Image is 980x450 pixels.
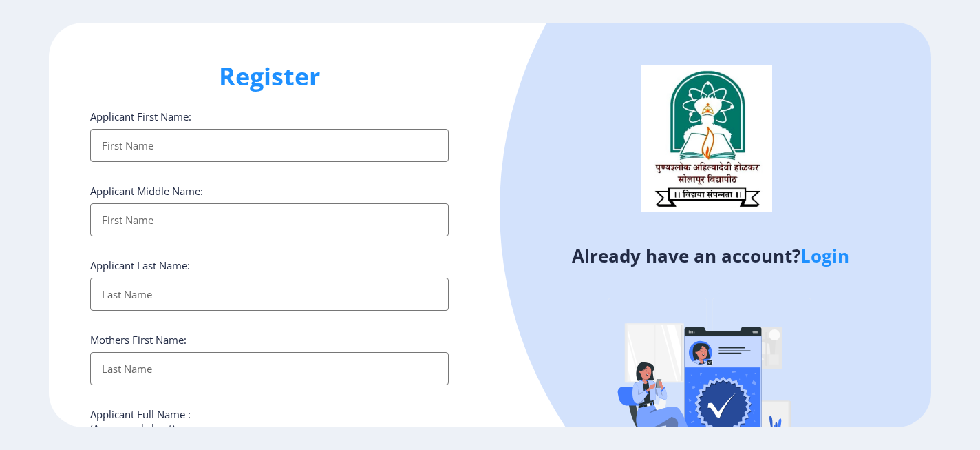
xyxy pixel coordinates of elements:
[90,278,449,311] input: Last Name
[90,258,190,272] label: Applicant Last Name:
[90,60,449,93] h1: Register
[800,243,849,268] a: Login
[90,110,191,123] label: Applicant First Name:
[90,129,449,162] input: First Name
[500,245,921,267] h4: Already have an account?
[641,65,772,212] img: logo
[90,352,449,385] input: Last Name
[90,407,191,435] label: Applicant Full Name : (As on marksheet)
[90,333,187,347] label: Mothers First Name:
[90,203,449,236] input: First Name
[90,184,203,198] label: Applicant Middle Name:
